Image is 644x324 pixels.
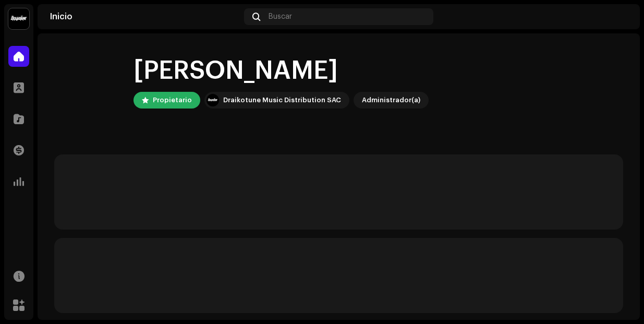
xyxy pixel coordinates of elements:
[206,94,219,106] img: 10370c6a-d0e2-4592-b8a2-38f444b0ca44
[8,8,29,29] img: 10370c6a-d0e2-4592-b8a2-38f444b0ca44
[54,50,117,113] img: 51259984-c960-4d6b-a758-53dc2a5b8c93
[223,94,341,106] div: Draikotune Music Distribution SAC
[133,54,429,88] div: [PERSON_NAME]
[362,94,420,106] div: Administrador(a)
[50,13,240,21] div: Inicio
[611,8,627,25] img: 51259984-c960-4d6b-a758-53dc2a5b8c93
[269,13,292,21] span: Buscar
[153,94,192,106] div: Propietario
